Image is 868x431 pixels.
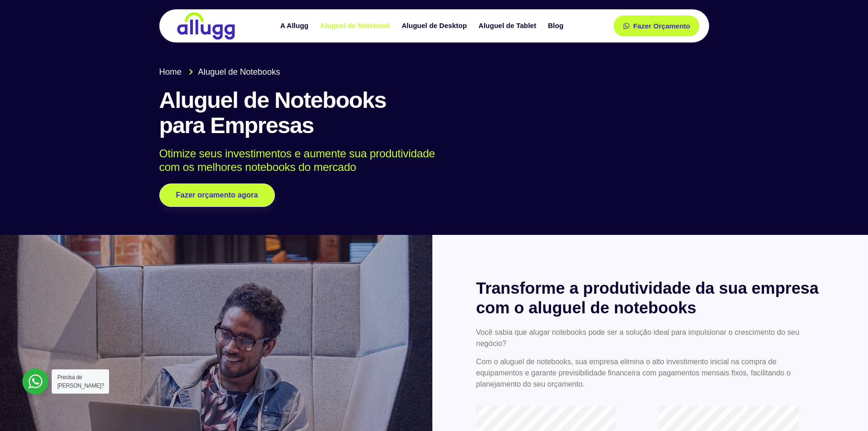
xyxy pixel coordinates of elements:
a: Blog [543,18,570,34]
span: Precisa de [PERSON_NAME]? [57,374,104,389]
img: locação de TI é Allugg [176,12,236,40]
span: Fazer Orçamento [633,22,690,29]
span: Fazer orçamento agora [176,191,258,199]
h1: Aluguel de Notebooks para Empresas [159,88,709,138]
span: Aluguel de Notebooks [196,66,280,78]
a: Aluguel de Tablet [474,18,543,34]
a: Fazer orçamento agora [159,184,275,207]
a: A Allugg [275,18,315,34]
p: Com o aluguel de notebooks, sua empresa elimina o alto investimento inicial na compra de equipame... [476,356,824,390]
a: Aluguel de Notebook [315,18,397,34]
p: Você sabia que alugar notebooks pode ser a solução ideal para impulsionar o crescimento do seu ne... [476,327,824,349]
a: Aluguel de Desktop [397,18,474,34]
a: Fazer Orçamento [614,15,700,36]
h2: Transforme a produtividade da sua empresa com o aluguel de notebooks [476,278,824,318]
p: Otimize seus investimentos e aumente sua produtividade com os melhores notebooks do mercado [159,147,696,174]
span: Home [159,66,182,78]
